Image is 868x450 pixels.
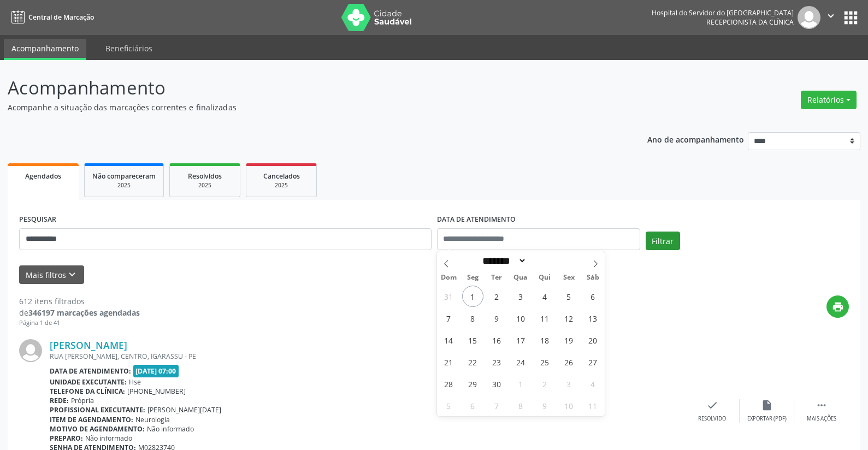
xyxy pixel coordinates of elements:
button: Mais filtroskeyboard_arrow_down [19,265,84,285]
span: Setembro 7, 2025 [438,307,459,329]
b: Item de agendamento: [50,415,133,424]
p: Ano de acompanhamento [647,132,744,146]
span: [DATE] 07:00 [133,365,179,377]
span: Não compareceram [92,171,156,181]
div: Exportar (PDF) [747,415,787,423]
span: Qua [509,274,533,281]
span: Setembro 2, 2025 [486,286,507,307]
span: Setembro 19, 2025 [558,329,580,351]
span: Setembro 3, 2025 [510,286,532,307]
div: 2025 [178,181,232,190]
div: 2025 [92,181,156,190]
span: Não informado [85,434,132,443]
button: Relatórios [801,91,857,109]
span: Setembro 18, 2025 [534,329,556,351]
span: Qui [533,274,557,281]
span: Neurologia [135,415,170,424]
span: Cancelados [263,171,300,181]
span: Setembro 16, 2025 [486,329,507,351]
span: Setembro 21, 2025 [438,351,459,372]
span: Outubro 8, 2025 [510,395,532,416]
button: print [826,295,849,318]
img: img [19,339,42,362]
span: Outubro 1, 2025 [510,373,532,394]
span: Setembro 30, 2025 [486,373,507,394]
div: de [19,307,140,318]
span: Própria [71,396,94,405]
span: Setembro 1, 2025 [462,286,483,307]
b: Telefone da clínica: [50,387,125,396]
b: Data de atendimento: [50,366,131,376]
span: Setembro 23, 2025 [486,351,507,372]
a: [PERSON_NAME] [50,339,127,351]
span: Dom [437,274,461,281]
div: RUA [PERSON_NAME], CENTRO, IGARASSU - PE [50,352,685,361]
button:  [820,6,841,29]
a: Beneficiários [98,39,160,58]
div: Resolvido [698,415,726,423]
span: Recepcionista da clínica [706,17,794,27]
span: Setembro 13, 2025 [582,307,604,329]
b: Rede: [50,396,69,405]
span: Setembro 14, 2025 [438,329,459,351]
i:  [825,10,837,22]
span: Outubro 6, 2025 [462,395,483,416]
span: Outubro 9, 2025 [534,395,556,416]
a: Central de Marcação [8,8,94,26]
span: Setembro 27, 2025 [582,351,604,372]
div: Página 1 de 41 [19,318,140,328]
span: Setembro 29, 2025 [462,373,483,394]
select: Month [479,255,527,267]
label: PESQUISAR [19,211,56,228]
i: check [706,399,718,411]
p: Acompanhe a situação das marcações correntes e finalizadas [8,102,605,113]
span: Seg [460,274,485,281]
b: Preparo: [50,434,83,443]
input: Year [527,255,563,267]
i: print [832,301,844,313]
span: Outubro 5, 2025 [438,395,459,416]
b: Unidade executante: [50,377,127,387]
span: Setembro 12, 2025 [558,307,580,329]
div: Hospital do Servidor do [GEOGRAPHIC_DATA] [652,8,794,17]
label: DATA DE ATENDIMENTO [437,211,516,228]
span: Outubro 7, 2025 [486,395,507,416]
span: Outubro 11, 2025 [582,395,604,416]
div: 2025 [254,181,309,190]
span: Setembro 15, 2025 [462,329,483,351]
span: Outubro 4, 2025 [582,373,604,394]
span: Hse [129,377,141,387]
span: Setembro 11, 2025 [534,307,556,329]
span: Outubro 2, 2025 [534,373,556,394]
img: img [798,6,820,29]
strong: 346197 marcações agendadas [28,307,140,318]
span: Central de Marcação [28,13,94,22]
a: Acompanhamento [4,39,86,60]
span: Resolvidos [188,171,222,181]
i: insert_drive_file [761,399,773,411]
p: Acompanhamento [8,74,605,102]
span: Setembro 25, 2025 [534,351,556,372]
span: Setembro 26, 2025 [558,351,580,372]
b: Motivo de agendamento: [50,424,145,434]
button: apps [841,8,860,27]
span: Setembro 6, 2025 [582,286,604,307]
span: Setembro 28, 2025 [438,373,459,394]
span: Setembro 4, 2025 [534,286,556,307]
div: 612 itens filtrados [19,295,140,307]
span: Setembro 5, 2025 [558,286,580,307]
span: Outubro 10, 2025 [558,395,580,416]
span: Outubro 3, 2025 [558,373,580,394]
span: Setembro 22, 2025 [462,351,483,372]
span: Ter [485,274,509,281]
span: Agendados [25,171,61,181]
span: Agosto 31, 2025 [438,286,459,307]
span: Setembro 10, 2025 [510,307,532,329]
button: Filtrar [646,232,680,250]
span: Sáb [581,274,605,281]
span: Setembro 9, 2025 [486,307,507,329]
i: keyboard_arrow_down [66,269,78,281]
i:  [816,399,828,411]
span: Sex [557,274,581,281]
span: Setembro 24, 2025 [510,351,532,372]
